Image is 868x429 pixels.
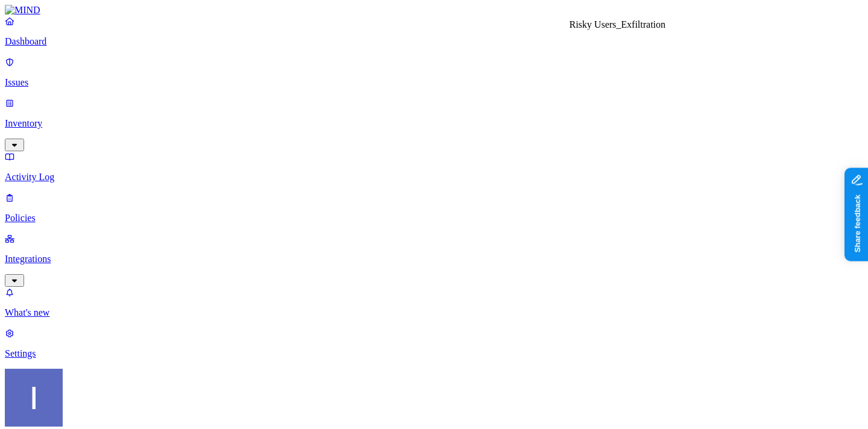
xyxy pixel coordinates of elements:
p: Policies [5,213,863,224]
p: Integrations [5,254,863,265]
p: Activity Log [5,172,863,183]
img: Itai Schwartz [5,369,63,427]
p: Settings [5,348,863,359]
p: What's new [5,307,863,318]
p: Inventory [5,118,863,129]
img: MIND [5,5,40,16]
div: Risky Users_Exfiltration [570,19,666,30]
p: Dashboard [5,36,863,47]
p: Issues [5,77,863,88]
